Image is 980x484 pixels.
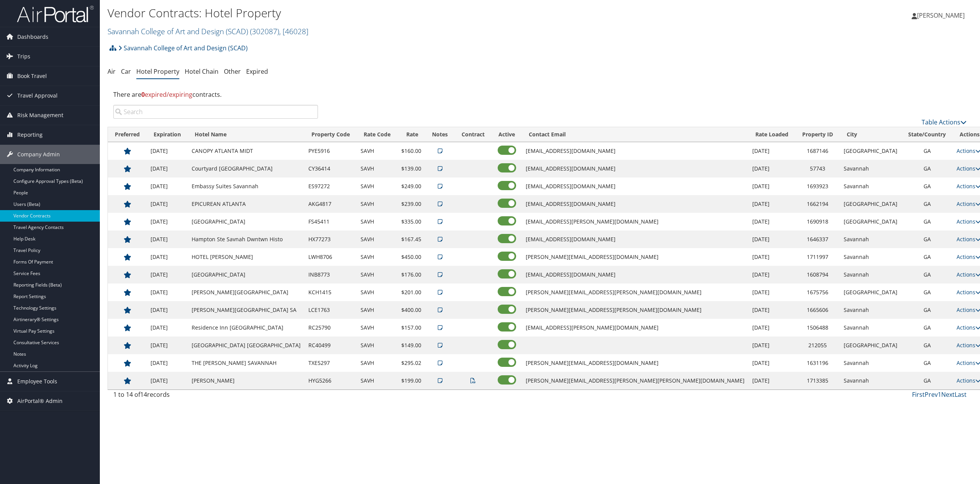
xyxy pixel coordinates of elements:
[912,4,972,27] a: [PERSON_NAME]
[357,283,397,301] td: SAVH
[305,354,357,372] td: TXE5297
[305,336,357,354] td: RC40499
[955,390,967,399] a: Last
[113,105,318,119] input: Search
[357,354,397,372] td: SAVH
[147,142,188,160] td: [DATE]
[305,248,357,266] td: LWH8706
[188,283,305,301] td: [PERSON_NAME][GEOGRAPHIC_DATA]
[305,372,357,390] td: HYG5266
[522,142,748,160] td: [EMAIL_ADDRESS][DOMAIN_NAME]
[522,248,748,266] td: [PERSON_NAME][EMAIL_ADDRESS][DOMAIN_NAME]
[397,372,425,390] td: $199.00
[108,26,308,36] a: Savannah College of Art and Design (SCAD)
[748,142,795,160] td: [DATE]
[108,127,147,142] th: Preferred: activate to sort column ascending
[912,390,925,399] a: First
[901,301,953,319] td: GA
[941,390,955,399] a: Next
[840,301,901,319] td: Savannah
[522,283,748,301] td: [PERSON_NAME][EMAIL_ADDRESS][PERSON_NAME][DOMAIN_NAME]
[305,319,357,336] td: RC25790
[795,266,840,283] td: 1608794
[748,160,795,177] td: [DATE]
[901,127,953,142] th: State/Country: activate to sort column ascending
[108,67,116,76] a: Air
[147,248,188,266] td: [DATE]
[901,142,953,160] td: GA
[795,248,840,266] td: 1711997
[17,145,60,164] span: Company Admin
[246,67,268,76] a: Expired
[357,127,397,142] th: Rate Code: activate to sort column ascending
[357,372,397,390] td: SAVH
[188,319,305,336] td: Residence Inn [GEOGRAPHIC_DATA]
[397,266,425,283] td: $176.00
[357,160,397,177] td: SAVH
[141,90,145,99] strong: 0
[901,283,953,301] td: GA
[522,319,748,336] td: [EMAIL_ADDRESS][PERSON_NAME][DOMAIN_NAME]
[17,27,48,46] span: Dashboards
[901,319,953,336] td: GA
[17,66,47,86] span: Book Travel
[188,336,305,354] td: [GEOGRAPHIC_DATA] [GEOGRAPHIC_DATA]
[17,372,57,391] span: Employee Tools
[522,301,748,319] td: [PERSON_NAME][EMAIL_ADDRESS][PERSON_NAME][DOMAIN_NAME]
[147,336,188,354] td: [DATE]
[147,319,188,336] td: [DATE]
[840,213,901,230] td: [GEOGRAPHIC_DATA]
[279,26,308,36] span: , [ 46028 ]
[840,160,901,177] td: Savannah
[748,195,795,213] td: [DATE]
[901,177,953,195] td: GA
[250,26,279,36] span: ( 302087 )
[147,283,188,301] td: [DATE]
[357,230,397,248] td: SAVH
[840,319,901,336] td: Savannah
[188,230,305,248] td: Hampton Ste Savnah Dwntwn Histo
[425,127,455,142] th: Notes: activate to sort column ascending
[901,213,953,230] td: GA
[147,177,188,195] td: [DATE]
[188,127,305,142] th: Hotel Name: activate to sort column ascending
[840,266,901,283] td: Savannah
[17,106,63,125] span: Risk Management
[795,301,840,319] td: 1665606
[141,90,192,99] span: expired/expiring
[17,86,58,105] span: Travel Approval
[357,266,397,283] td: SAVH
[357,319,397,336] td: SAVH
[901,195,953,213] td: GA
[840,177,901,195] td: Savannah
[840,283,901,301] td: [GEOGRAPHIC_DATA]
[455,127,492,142] th: Contract: activate to sort column ascending
[397,301,425,319] td: $400.00
[901,354,953,372] td: GA
[17,391,63,411] span: AirPortal® Admin
[748,213,795,230] td: [DATE]
[901,230,953,248] td: GA
[522,160,748,177] td: [EMAIL_ADDRESS][DOMAIN_NAME]
[397,127,425,142] th: Rate: activate to sort column ascending
[901,372,953,390] td: GA
[748,283,795,301] td: [DATE]
[397,283,425,301] td: $201.00
[357,177,397,195] td: SAVH
[522,230,748,248] td: [EMAIL_ADDRESS][DOMAIN_NAME]
[188,372,305,390] td: [PERSON_NAME]
[397,336,425,354] td: $149.00
[840,248,901,266] td: Savannah
[748,372,795,390] td: [DATE]
[136,67,179,76] a: Hotel Property
[925,390,938,399] a: Prev
[147,266,188,283] td: [DATE]
[17,5,94,23] img: airportal-logo.png
[901,248,953,266] td: GA
[185,67,219,76] a: Hotel Chain
[305,230,357,248] td: HX77273
[188,160,305,177] td: Courtyard [GEOGRAPHIC_DATA]
[118,40,248,56] a: Savannah College of Art and Design (SCAD)
[522,354,748,372] td: [PERSON_NAME][EMAIL_ADDRESS][DOMAIN_NAME]
[147,230,188,248] td: [DATE]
